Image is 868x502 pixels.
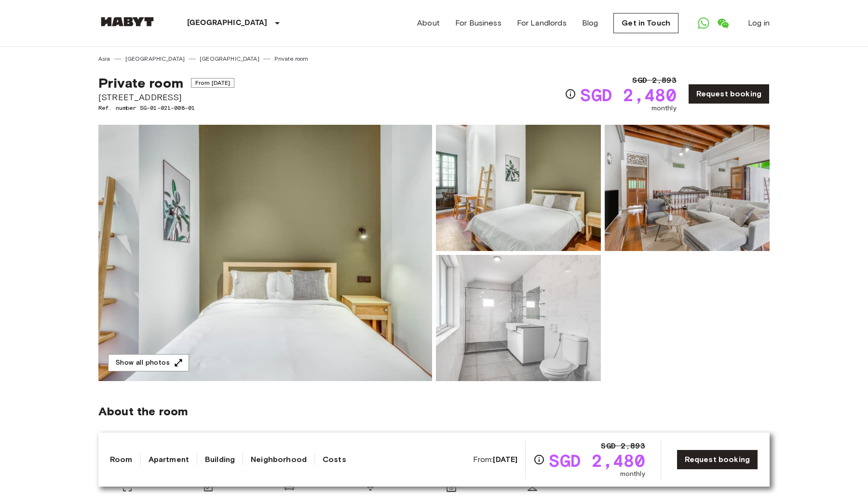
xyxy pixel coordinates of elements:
a: Room [110,454,133,465]
span: [STREET_ADDRESS] [98,91,234,104]
a: Blog [582,17,598,29]
svg: Check cost overview for full price breakdown. Please note that discounts apply to new joiners onl... [533,454,545,465]
a: Open WhatsApp [694,13,713,33]
svg: Check cost overview for full price breakdown. Please note that discounts apply to new joiners onl... [565,88,576,100]
a: Costs [323,454,346,465]
span: SGD 2,480 [580,86,676,104]
p: [GEOGRAPHIC_DATA] [187,17,268,29]
a: For Business [455,17,502,29]
span: monthly [651,104,677,113]
a: Log in [748,17,770,29]
img: Picture of unit SG-01-021-008-01 [436,255,601,381]
img: Picture of unit SG-01-021-008-01 [436,125,601,251]
a: About [417,17,440,29]
span: monthly [620,469,645,479]
span: From [DATE] [191,78,235,88]
a: Building [205,454,235,465]
img: Habyt [98,17,156,26]
span: Ref. number SG-01-021-008-01 [98,104,234,112]
a: Request booking [688,84,770,104]
a: [GEOGRAPHIC_DATA] [200,54,259,63]
span: SGD 2,893 [632,75,676,86]
button: Show all photos [108,354,189,372]
span: About the room [98,404,770,419]
span: SGD 2,480 [549,452,645,469]
span: SGD 2,893 [601,440,645,452]
b: [DATE] [493,455,517,464]
span: From: [473,454,518,465]
a: Request booking [677,449,758,470]
a: [GEOGRAPHIC_DATA] [125,54,185,63]
a: For Landlords [517,17,567,29]
a: Asia [98,54,110,63]
span: Private room [98,75,183,91]
img: Marketing picture of unit SG-01-021-008-01 [98,125,432,381]
img: Picture of unit SG-01-021-008-01 [605,125,770,251]
a: Apartment [149,454,189,465]
a: Open WeChat [713,13,732,33]
a: Neighborhood [251,454,307,465]
a: Get in Touch [613,13,678,33]
a: Private room [274,54,309,63]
